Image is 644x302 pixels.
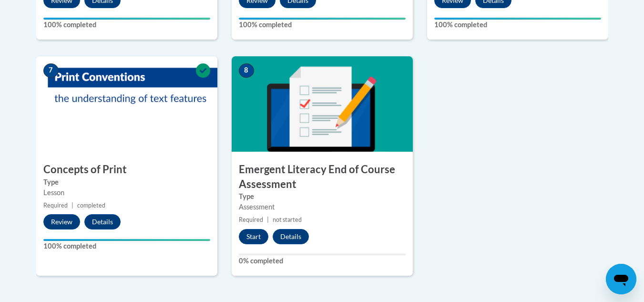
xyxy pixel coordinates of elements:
div: Your progress [43,18,210,20]
span: completed [77,202,105,209]
img: Course Image [232,56,413,152]
label: 100% completed [43,20,210,30]
div: Your progress [239,18,406,20]
button: Details [84,214,121,229]
button: Review [43,214,80,229]
span: not started [273,216,302,223]
h3: Emergent Literacy End of Course Assessment [232,162,413,192]
div: Assessment [239,202,406,212]
span: 7 [43,63,59,78]
div: Your progress [434,18,601,20]
label: 100% completed [239,20,406,30]
button: Start [239,229,268,244]
div: Lesson [43,187,210,198]
img: Course Image [36,56,217,152]
span: | [72,202,73,209]
span: 8 [239,63,254,78]
iframe: Button to launch messaging window [606,264,636,294]
h3: Concepts of Print [36,162,217,177]
button: Details [273,229,309,244]
label: Type [43,177,210,187]
span: Required [43,202,68,209]
label: 100% completed [43,241,210,251]
label: Type [239,191,406,202]
span: | [267,216,269,223]
label: 100% completed [434,20,601,30]
span: Required [239,216,263,223]
div: Your progress [43,239,210,241]
label: 0% completed [239,256,406,266]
